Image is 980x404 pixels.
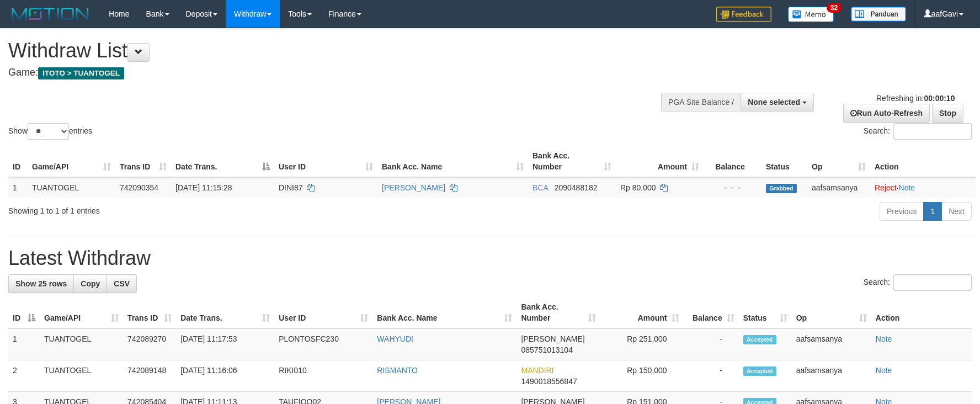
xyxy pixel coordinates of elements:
[923,202,942,221] a: 1
[807,177,870,198] td: aafsamsanya
[761,146,807,177] th: Status
[704,146,761,177] th: Balance
[741,93,814,111] button: None selected
[274,146,377,177] th: User ID: activate to sort column ascending
[600,328,684,360] td: Rp 251,000
[175,183,232,192] span: [DATE] 11:15:28
[176,328,274,360] td: [DATE] 11:17:53
[40,328,123,360] td: TUANTOGEL
[843,104,930,123] a: Run Auto-Refresh
[528,146,616,177] th: Bank Acc. Number: activate to sort column ascending
[739,297,792,328] th: Status: activate to sort column ascending
[620,183,656,192] span: Rp 80.000
[28,146,115,177] th: Game/API: activate to sort column ascending
[81,279,100,288] span: Copy
[8,360,40,392] td: 2
[8,146,28,177] th: ID
[864,274,972,291] label: Search:
[521,366,553,375] span: MANDIRI
[870,146,976,177] th: Action
[521,377,577,386] span: Copy 1490018556847 to clipboard
[788,7,834,22] img: Button%20Memo.svg
[864,123,972,140] label: Search:
[106,274,137,293] a: CSV
[851,7,906,22] img: panduan.png
[274,360,372,392] td: RIKI010
[708,182,757,193] div: - - -
[38,67,124,79] span: ITOTO > TUANTOGEL
[876,366,892,375] a: Note
[274,328,372,360] td: PLONTOSFC230
[123,297,176,328] th: Trans ID: activate to sort column ascending
[684,297,739,328] th: Balance: activate to sort column ascending
[766,184,797,193] span: Grabbed
[171,146,274,177] th: Date Trans.: activate to sort column descending
[123,360,176,392] td: 742089148
[684,360,739,392] td: -
[377,366,418,375] a: RISMANTO
[870,177,976,198] td: ·
[120,183,158,192] span: 742090354
[8,40,642,62] h1: Withdraw List
[792,297,871,328] th: Op: activate to sort column ascending
[372,297,516,328] th: Bank Acc. Name: activate to sort column ascending
[40,297,123,328] th: Game/API: activate to sort column ascending
[8,123,92,140] label: Show entries
[899,183,915,192] a: Note
[28,123,69,140] select: Showentries
[274,297,372,328] th: User ID: activate to sort column ascending
[871,297,972,328] th: Action
[114,279,130,288] span: CSV
[115,146,171,177] th: Trans ID: activate to sort column ascending
[28,177,115,198] td: TUANTOGEL
[382,183,445,192] a: [PERSON_NAME]
[743,335,776,344] span: Accepted
[521,334,584,343] span: [PERSON_NAME]
[8,67,642,78] h4: Game:
[73,274,107,293] a: Copy
[792,328,871,360] td: aafsamsanya
[875,183,897,192] a: Reject
[555,183,598,192] span: Copy 2090488182 to clipboard
[827,3,841,13] span: 32
[792,360,871,392] td: aafsamsanya
[516,297,600,328] th: Bank Acc. Number: activate to sort column ascending
[8,201,400,216] div: Showing 1 to 1 of 1 entries
[893,123,972,140] input: Search:
[15,279,67,288] span: Show 25 rows
[748,98,800,107] span: None selected
[40,360,123,392] td: TUANTOGEL
[532,183,548,192] span: BCA
[743,366,776,376] span: Accepted
[661,93,741,111] div: PGA Site Balance /
[600,297,684,328] th: Amount: activate to sort column ascending
[893,274,972,291] input: Search:
[684,328,739,360] td: -
[377,146,528,177] th: Bank Acc. Name: activate to sort column ascending
[600,360,684,392] td: Rp 150,000
[716,7,771,22] img: Feedback.jpg
[876,334,892,343] a: Note
[8,297,40,328] th: ID: activate to sort column descending
[8,177,28,198] td: 1
[8,247,972,269] h1: Latest Withdraw
[807,146,870,177] th: Op: activate to sort column ascending
[377,334,413,343] a: WAHYUDI
[8,328,40,360] td: 1
[8,6,92,22] img: MOTION_logo.png
[123,328,176,360] td: 742089270
[8,274,74,293] a: Show 25 rows
[924,94,955,103] strong: 00:00:10
[176,297,274,328] th: Date Trans.: activate to sort column ascending
[880,202,924,221] a: Previous
[932,104,963,123] a: Stop
[616,146,704,177] th: Amount: activate to sort column ascending
[176,360,274,392] td: [DATE] 11:16:06
[279,183,303,192] span: DINI87
[876,94,955,103] span: Refreshing in:
[521,345,572,354] span: Copy 085751013104 to clipboard
[941,202,972,221] a: Next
